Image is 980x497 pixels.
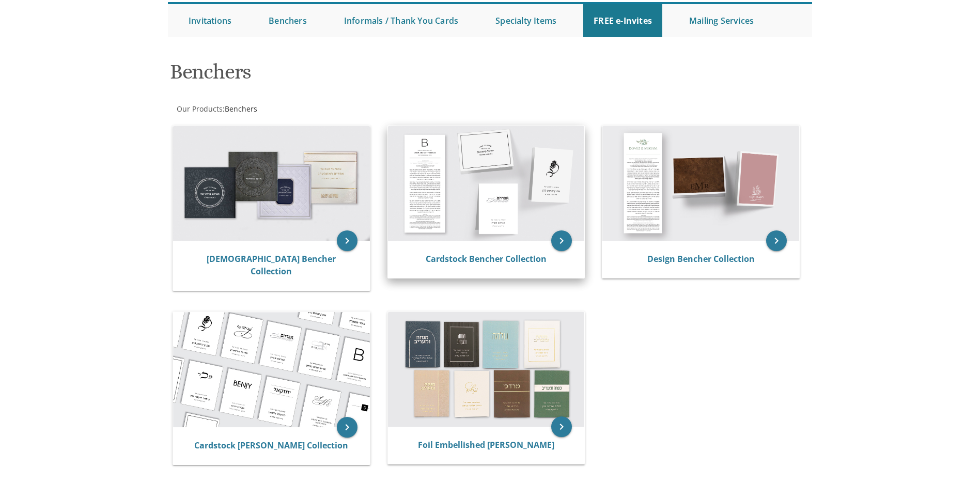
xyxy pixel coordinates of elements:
[583,4,662,37] a: FREE e-Invites
[388,312,585,427] img: Foil Embellished Mincha Maariv
[176,104,223,114] a: Our Products
[647,253,755,265] a: Design Bencher Collection
[679,4,764,37] a: Mailing Services
[173,312,370,427] img: Cardstock Mincha Maariv Collection
[178,4,242,37] a: Invitations
[170,60,592,91] h1: Benchers
[388,126,585,241] img: Cardstock Bencher Collection
[337,417,357,438] a: keyboard_arrow_right
[426,253,547,265] a: Cardstock Bencher Collection
[551,416,572,437] a: keyboard_arrow_right
[225,104,257,114] span: Benchers
[168,104,490,114] div: :
[334,4,469,37] a: Informals / Thank You Cards
[485,4,567,37] a: Specialty Items
[194,440,348,451] a: Cardstock [PERSON_NAME] Collection
[258,4,317,37] a: Benchers
[173,126,370,241] img: Judaica Bencher Collection
[766,230,787,251] a: keyboard_arrow_right
[337,230,357,251] a: keyboard_arrow_right
[551,230,572,251] a: keyboard_arrow_right
[418,439,554,451] a: Foil Embellished [PERSON_NAME]
[602,126,799,241] img: Design Bencher Collection
[207,253,336,277] a: [DEMOGRAPHIC_DATA] Bencher Collection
